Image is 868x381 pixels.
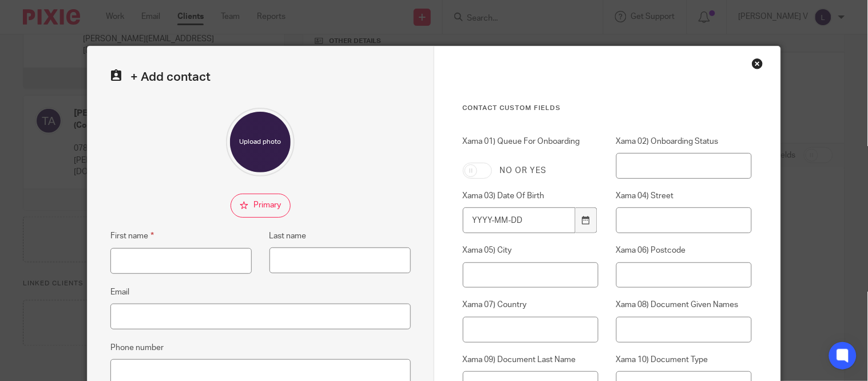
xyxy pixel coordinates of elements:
label: Xama 02) Onboarding Status [616,136,752,147]
label: No or yes [500,165,547,176]
label: Xama 06) Postcode [616,245,752,256]
h2: + Add contact [110,69,411,85]
label: Phone number [110,342,164,353]
label: Xama 05) City [463,245,599,256]
label: Xama 07) Country [463,299,599,311]
label: Xama 09) Document Last Name [463,354,599,366]
label: Xama 04) Street [616,190,752,202]
label: Xama 01) Queue For Onboarding [463,136,599,154]
label: Xama 10) Document Type [616,354,752,366]
label: Xama 08) Document Given Names [616,299,752,311]
label: Xama 03) Date Of Birth [463,190,599,202]
label: Last name [269,230,307,242]
h3: Contact Custom fields [463,104,752,113]
label: Email [110,286,129,298]
input: YYYY-MM-DD [463,207,576,233]
label: First name [110,229,154,242]
div: Close this dialog window [752,58,763,69]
